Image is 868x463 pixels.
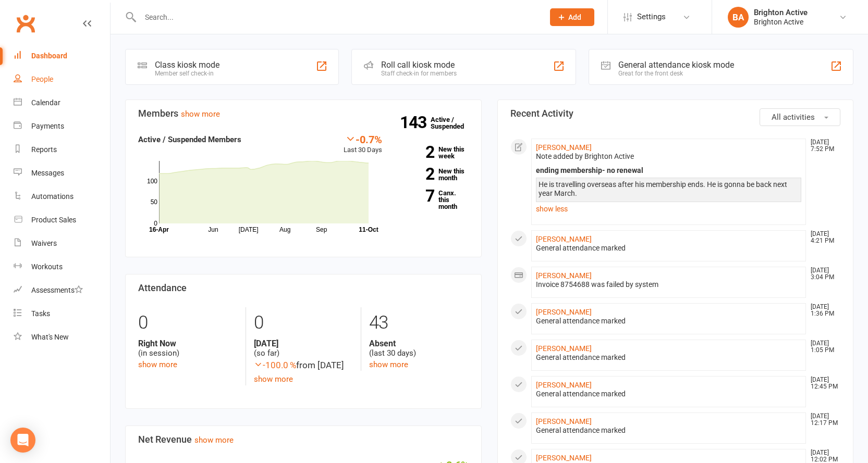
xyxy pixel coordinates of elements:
[536,202,802,216] a: show less
[536,280,802,289] div: Invoice 8754688 was failed by system
[369,307,468,339] div: 43
[381,60,457,70] div: Roll call kiosk mode
[254,358,353,372] div: from [DATE]
[31,239,57,247] div: Waivers
[14,255,110,279] a: Workouts
[536,426,802,435] div: General attendance marked
[31,309,50,318] div: Tasks
[14,91,110,115] a: Calendar
[31,122,64,130] div: Payments
[137,10,536,24] input: Search...
[31,52,67,60] div: Dashboard
[510,108,841,119] h3: Recent Activity
[254,307,353,339] div: 0
[536,317,802,326] div: General attendance marked
[31,169,64,177] div: Messages
[14,326,110,349] a: What's New
[31,192,74,201] div: Automations
[398,146,469,159] a: 2New this week
[14,115,110,138] a: Payments
[754,17,808,27] div: Brighton Active
[536,381,592,389] a: [PERSON_NAME]
[760,108,840,126] button: All activities
[805,267,840,281] time: [DATE] 3:04 PM
[254,339,353,348] strong: [DATE]
[536,271,592,280] a: [PERSON_NAME]
[536,235,592,243] a: [PERSON_NAME]
[344,133,382,156] div: Last 30 Days
[805,340,840,354] time: [DATE] 1:05 PM
[14,279,110,302] a: Assessments
[400,115,431,130] strong: 143
[14,138,110,161] a: Reports
[805,139,840,153] time: [DATE] 7:52 PM
[536,308,592,316] a: [PERSON_NAME]
[772,112,815,122] span: All activities
[13,10,39,36] a: Clubworx
[805,413,840,427] time: [DATE] 12:17 PM
[31,145,57,154] div: Reports
[254,339,353,358] div: (so far)
[14,44,110,68] a: Dashboard
[431,108,476,137] a: 143Active / Suspended
[31,75,53,83] div: People
[536,152,802,161] div: Note added by Brighton Active
[155,70,219,77] div: Member self check-in
[10,428,35,453] div: Open Intercom Messenger
[14,161,110,185] a: Messages
[344,133,382,145] div: -0.7%
[194,435,234,445] a: show more
[138,434,469,445] h3: Net Revenue
[369,360,408,369] a: show more
[31,98,60,107] div: Calendar
[536,454,592,462] a: [PERSON_NAME]
[805,304,840,317] time: [DATE] 1:36 PM
[728,7,749,28] div: BA
[754,8,808,17] div: Brighton Active
[254,360,296,370] span: -100.0 %
[536,143,592,152] a: [PERSON_NAME]
[381,70,457,77] div: Staff check-in for members
[539,180,799,198] div: He is travelling overseas after his membership ends. He is gonna be back next year March.
[138,307,238,339] div: 0
[536,166,802,175] div: ending membership- no renewal
[398,190,469,210] a: 7Canx. this month
[536,344,592,353] a: [PERSON_NAME]
[536,244,802,253] div: General attendance marked
[536,353,802,362] div: General attendance marked
[138,360,177,369] a: show more
[618,60,734,70] div: General attendance kiosk mode
[138,135,241,144] strong: Active / Suspended Members
[14,232,110,255] a: Waivers
[550,8,594,26] button: Add
[618,70,734,77] div: Great for the front desk
[536,390,802,398] div: General attendance marked
[254,374,293,384] a: show more
[369,339,468,358] div: (last 30 days)
[14,185,110,208] a: Automations
[181,109,220,119] a: show more
[398,188,434,204] strong: 7
[805,377,840,390] time: [DATE] 12:45 PM
[138,339,238,348] strong: Right Now
[536,417,592,426] a: [PERSON_NAME]
[31,286,83,294] div: Assessments
[805,449,840,463] time: [DATE] 12:02 PM
[138,283,469,293] h3: Attendance
[805,231,840,244] time: [DATE] 4:21 PM
[14,68,110,91] a: People
[398,144,434,160] strong: 2
[31,333,69,341] div: What's New
[369,339,468,348] strong: Absent
[31,262,63,271] div: Workouts
[398,166,434,182] strong: 2
[138,339,238,358] div: (in session)
[398,168,469,181] a: 2New this month
[14,302,110,326] a: Tasks
[637,5,666,29] span: Settings
[14,208,110,232] a: Product Sales
[138,108,469,119] h3: Members
[31,216,76,224] div: Product Sales
[568,13,581,21] span: Add
[155,60,219,70] div: Class kiosk mode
